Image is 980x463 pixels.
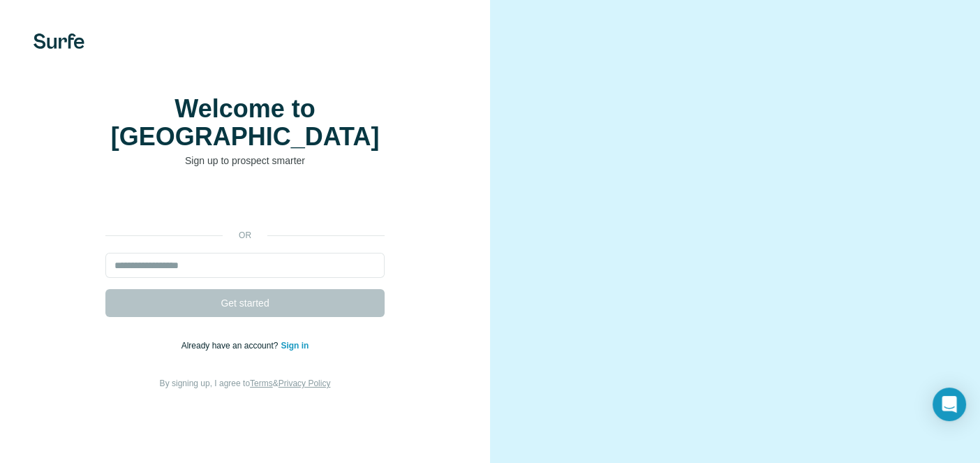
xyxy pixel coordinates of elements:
[250,379,273,388] a: Terms
[181,341,281,351] span: Already have an account?
[160,379,331,388] span: By signing up, I agree to &
[105,95,385,151] h1: Welcome to [GEOGRAPHIC_DATA]
[279,379,331,388] a: Privacy Policy
[223,229,267,242] p: or
[105,154,385,168] p: Sign up to prospect smarter
[933,388,966,421] div: Open Intercom Messenger
[98,189,392,219] iframe: Sign in with Google Button
[281,341,309,351] a: Sign in
[34,34,84,49] img: Surfe's logo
